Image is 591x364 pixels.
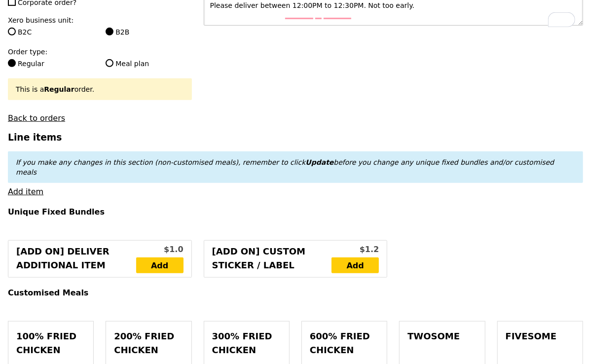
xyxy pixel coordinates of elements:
div: Twosome [407,329,477,343]
label: Regular [8,59,94,69]
label: Order type: [8,47,192,57]
div: 300% Fried Chicken [212,329,281,357]
input: Regular [8,59,16,67]
div: 600% Fried Chicken [310,329,379,357]
a: Add [332,257,379,273]
div: $1.2 [332,244,379,255]
h4: Unique Fixed Bundles [8,207,583,217]
label: B2B [106,27,191,37]
b: Update [305,158,333,166]
div: 200% Fried Chicken [114,329,183,357]
label: Meal plan [106,59,191,69]
label: B2C [8,27,94,37]
h4: Customised Meals [8,288,583,297]
div: 100% Fried Chicken [16,329,85,357]
div: Fivesome [506,329,575,343]
div: This is a order. [16,84,184,94]
a: Add [136,257,184,273]
div: [Add on] Deliver Additional Item [16,245,136,273]
input: Meal plan [106,59,113,67]
label: Xero business unit: [8,15,192,25]
h3: Line items [8,132,583,143]
em: If you make any changes in this section (non-customised meals), remember to click before you chan... [16,158,554,176]
a: Add item [8,187,43,196]
input: B2C [8,28,16,36]
div: $1.0 [136,244,184,255]
b: Regular [44,85,74,93]
a: Back to orders [8,113,65,123]
div: [Add on] Custom Sticker / Label [212,245,332,273]
input: B2B [106,28,113,36]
